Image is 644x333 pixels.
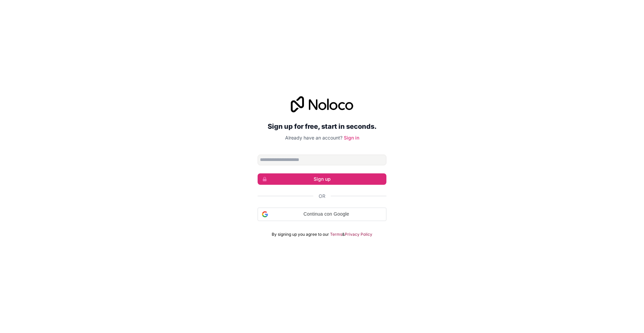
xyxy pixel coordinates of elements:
span: Continua con Google [271,211,382,218]
h2: Sign up for free, start in seconds. [258,120,386,132]
span: Already have an account? [285,135,342,141]
a: Terms [330,232,342,237]
span: By signing up you agree to our [272,232,329,237]
span: & [342,232,345,237]
input: Email address [258,155,386,165]
button: Sign up [258,173,386,185]
a: Privacy Policy [345,232,372,237]
div: Continua con Google [258,208,386,221]
span: Or [319,193,325,200]
a: Sign in [344,135,359,141]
